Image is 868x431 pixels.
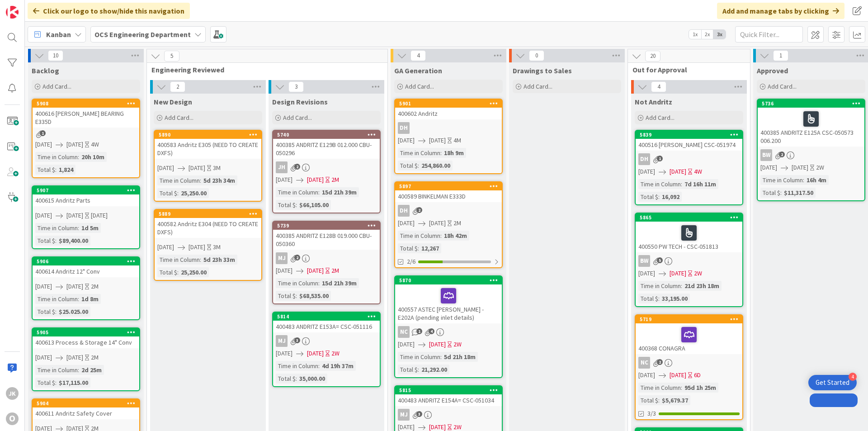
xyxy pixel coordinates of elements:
[66,140,83,149] span: [DATE]
[307,349,324,358] span: [DATE]
[273,222,380,230] div: 5739
[398,365,418,374] div: Total $
[177,267,179,277] span: :
[398,122,410,134] div: DH
[201,255,237,265] div: 5d 23h 33m
[177,188,179,198] span: :
[189,242,205,252] span: [DATE]
[201,175,237,185] div: 5d 23h 34m
[395,122,502,134] div: DH
[713,30,726,39] span: 3x
[155,210,261,218] div: 5889
[307,175,324,185] span: [DATE]
[398,205,410,217] div: DH
[297,200,331,210] div: $66,105.00
[524,82,552,90] span: Add Card...
[40,130,46,136] span: 1
[154,130,262,202] a: 5890400583 Andritz E305 (NEED TO CREATE DXFS)[DATE][DATE]3MTime in Column:5d 23h 34mTotal $:25,25...
[429,328,434,334] span: 4
[55,378,57,388] span: :
[405,82,434,90] span: Add Card...
[694,167,702,176] div: 4W
[529,50,544,61] span: 0
[272,130,381,213] a: 5740400385 ANDRITZ E129B 012.000 CBU- 050296JH[DATE][DATE]2MTime in Column:15d 21h 39mTotal $:$66...
[395,182,502,202] div: 5897400589 BINKELMAN E333D
[735,26,803,43] input: Quick Filter...
[35,365,78,375] div: Time in Column
[157,267,177,277] div: Total $
[33,265,139,277] div: 400614 Andritz 12" Conv
[33,407,139,419] div: 400611 Andritz Safety Cover
[296,374,297,384] span: :
[213,242,221,252] div: 3M
[645,51,660,62] span: 20
[320,278,359,288] div: 15d 21h 39m
[37,400,139,407] div: 5904
[394,275,503,378] a: 5870400557 ASTEC [PERSON_NAME] - E202A (pending inlet details)NC[DATE][DATE]2WTime in Column:5d 2...
[636,131,742,151] div: 5839400516 [PERSON_NAME] CSC-051974
[636,255,742,267] div: BW
[440,231,442,241] span: :
[157,188,177,198] div: Total $
[636,357,742,369] div: NC
[277,223,380,229] div: 5739
[640,214,742,221] div: 5865
[272,221,381,304] a: 5739400385 ANDRITZ E128B 019.000 CBU- 050360MJ[DATE][DATE]2MTime in Column:15d 21h 39mTotal $:$68...
[395,108,502,119] div: 400602 Andritz
[398,243,418,253] div: Total $
[429,340,446,349] span: [DATE]
[760,163,777,172] span: [DATE]
[37,100,139,107] div: 5908
[453,218,461,228] div: 2M
[419,243,441,253] div: 12,267
[78,294,79,304] span: :
[636,153,742,165] div: DH
[57,165,75,175] div: 1,824
[658,192,660,202] span: :
[398,148,440,158] div: Time in Column
[276,175,292,185] span: [DATE]
[296,200,297,210] span: :
[638,179,681,189] div: Time in Column
[636,315,742,354] div: 5719400368 CONAGRA
[32,256,140,320] a: 5906400614 Andritz 12" Conv[DATE][DATE]2MTime in Column:1d 8mTotal $:$25.025.00
[399,100,502,107] div: 5901
[399,387,502,393] div: 5815
[638,395,658,405] div: Total $
[66,211,83,220] span: [DATE]
[638,255,650,267] div: BW
[760,188,780,198] div: Total $
[296,291,297,301] span: :
[660,192,682,202] div: 16,092
[780,188,782,198] span: :
[79,365,104,375] div: 2d 25m
[792,163,808,172] span: [DATE]
[717,3,844,19] div: Add and manage tabs by clicking
[155,131,261,139] div: 5890
[33,399,139,419] div: 5904400611 Andritz Safety Cover
[155,210,261,238] div: 5889400582 Andritz E304 (NEED TO CREATE DXFS)
[647,409,656,418] span: 3/3
[398,340,415,349] span: [DATE]
[155,131,261,159] div: 5890400583 Andritz E305 (NEED TO CREATE DXFS)
[701,30,713,39] span: 2x
[636,131,742,139] div: 5839
[294,337,300,343] span: 3
[277,132,380,138] div: 5740
[638,192,658,202] div: Total $
[33,186,139,194] div: 5907
[37,187,139,194] div: 5907
[35,282,52,291] span: [DATE]
[635,213,743,307] a: 5865400550 PW TECH - CSC-051813BW[DATE][DATE]2WTime in Column:21d 23h 18mTotal $:33,195.00
[37,258,139,265] div: 5906
[442,352,478,362] div: 5d 21h 18m
[276,266,292,275] span: [DATE]
[681,281,682,291] span: :
[395,284,502,323] div: 400557 ASTEC [PERSON_NAME] - E202A (pending inlet details)
[33,108,139,128] div: 400616 [PERSON_NAME] BEARING E335D
[682,383,718,393] div: 95d 1h 25m
[91,140,99,149] div: 4W
[398,218,415,228] span: [DATE]
[768,82,797,90] span: Add Card...
[35,236,55,246] div: Total $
